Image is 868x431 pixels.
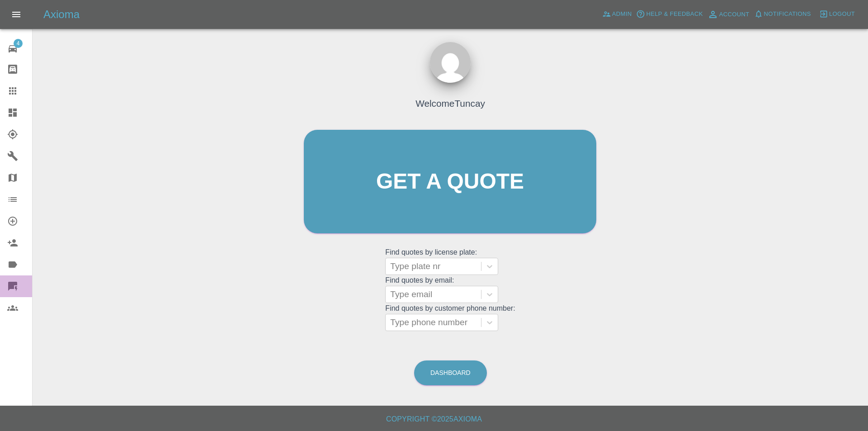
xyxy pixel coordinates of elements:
[600,7,634,21] a: Admin
[304,130,596,233] a: Get a quote
[752,7,813,21] button: Notifications
[634,7,705,21] button: Help & Feedback
[764,9,811,19] span: Notifications
[414,360,487,385] a: Dashboard
[43,7,80,22] h5: Axioma
[829,9,855,19] span: Logout
[430,42,471,83] img: ...
[5,4,27,25] button: Open drawer
[7,413,861,426] h6: Copyright © 2025 Axioma
[719,9,750,20] span: Account
[14,39,23,48] span: 4
[385,276,515,303] grid: Find quotes by email:
[817,7,857,21] button: Logout
[385,248,515,275] grid: Find quotes by license plate:
[705,7,752,22] a: Account
[415,96,485,110] h4: Welcome Tuncay
[385,304,515,331] grid: Find quotes by customer phone number:
[612,9,632,19] span: Admin
[646,9,703,19] span: Help & Feedback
